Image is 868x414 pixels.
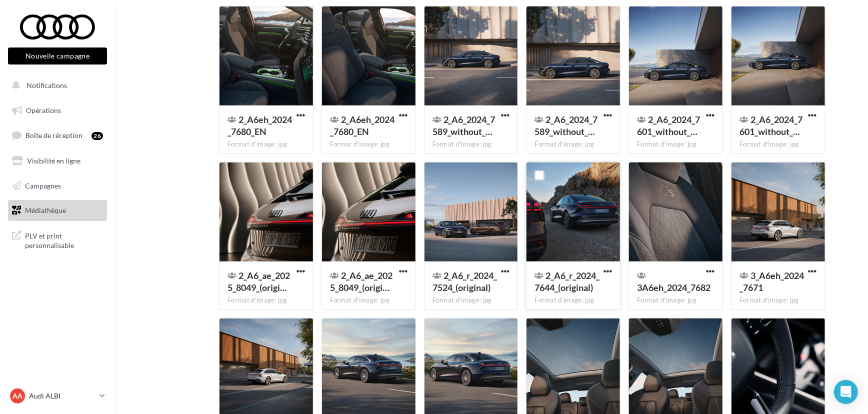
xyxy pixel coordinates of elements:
div: Format d'image: jpg [534,140,612,149]
div: Format d'image: jpg [330,296,407,305]
p: Audi ALBI [29,391,95,401]
a: Boîte de réception26 [6,124,109,146]
a: AA Audi ALBI [8,386,107,405]
span: 2_A6_ae_2025_8049_(original) [330,270,392,293]
span: Opérations [26,106,61,114]
span: 2_A6_2024_7589_without_cast [432,114,495,137]
span: 2_A6_r_2024_7524_(original) [432,270,497,293]
span: 2_A6eh_2024_7680_EN [227,114,292,137]
span: Notifications [26,81,67,89]
span: AA [12,391,22,401]
span: 2_A6_r_2024_7644_(original) [534,270,599,293]
div: Open Intercom Messenger [834,380,858,404]
a: Visibilité en ligne [6,150,109,171]
button: Nouvelle campagne [8,47,107,64]
a: PLV et print personnalisable [6,225,109,254]
a: Campagnes [6,175,109,196]
div: Format d'image: jpg [637,296,714,305]
button: Notifications [6,75,105,96]
div: Format d'image: jpg [739,296,817,305]
div: Format d'image: jpg [534,296,612,305]
div: Format d'image: jpg [227,140,305,149]
div: Format d'image: jpg [739,140,817,149]
div: Format d'image: jpg [227,296,305,305]
span: Campagnes [25,181,61,189]
span: Médiathèque [25,206,66,214]
span: 2_A6eh_2024_7680_EN [330,114,394,137]
span: 2_A6_2024_7589_without_cast [534,114,597,137]
span: Visibilité en ligne [27,156,80,165]
div: 26 [91,132,103,140]
span: 2_A6_ae_2025_8049_(original) [227,270,290,293]
span: 2_A6_2024_7601_without_cast [739,114,802,137]
span: PLV et print personnalisable [25,229,103,250]
div: Format d'image: jpg [330,140,407,149]
a: Opérations [6,100,109,121]
div: Format d'image: jpg [432,140,510,149]
div: Format d'image: jpg [637,140,714,149]
span: Boîte de réception [25,131,82,139]
a: Médiathèque [6,200,109,221]
span: 2_A6_2024_7601_without_cast [637,114,700,137]
div: Format d'image: jpg [432,296,510,305]
span: 3A6eh_2024_7682 [637,282,710,293]
span: 3_A6eh_2024_7671 [739,270,804,293]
